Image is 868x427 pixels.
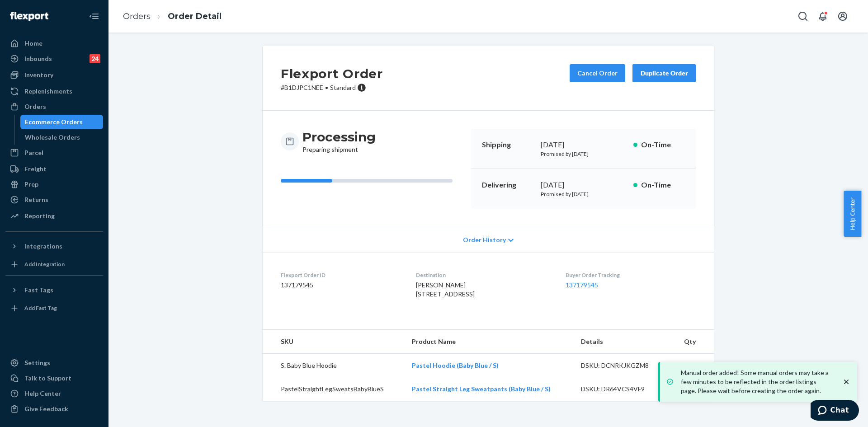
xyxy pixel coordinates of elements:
p: Delivering [482,180,533,190]
th: Details [574,330,673,354]
p: Promised by [DATE] [541,190,626,198]
a: Returns [5,192,103,207]
div: Ecommerce Orders [25,117,83,127]
div: Freight [24,164,47,174]
a: Parcel [5,145,103,160]
p: On-Time [641,180,685,190]
a: 137179545 [566,281,598,289]
th: Product Name [405,330,574,354]
td: S. Baby Blue Hoodie [263,354,405,378]
dt: Buyer Order Tracking [566,271,696,279]
div: Help Center [24,389,61,398]
div: DSKU: DR64VCS4VF9 [581,385,666,394]
a: Wholesale Orders [20,130,104,145]
button: Open notifications [814,7,832,25]
a: Ecommerce Orders [20,115,104,129]
a: Freight [5,162,103,176]
ol: breadcrumbs [116,3,229,30]
a: Add Fast Tag [5,301,103,315]
dt: Flexport Order ID [281,271,401,279]
a: Home [5,36,103,51]
div: Home [24,39,42,48]
a: Order Detail [168,11,222,21]
span: Order History [463,235,506,244]
div: Integrations [24,242,62,251]
div: Give Feedback [24,404,68,413]
p: Promised by [DATE] [541,150,626,158]
h2: Flexport Order [281,64,383,83]
div: Replenishments [24,87,72,96]
a: Orders [5,99,103,114]
div: Inventory [24,70,53,80]
h3: Processing [302,129,376,145]
th: Qty [673,330,714,354]
div: 24 [90,54,100,63]
div: Wholesale Orders [25,133,80,142]
td: PastelStraightLegSweatsBabyBlueS [263,377,405,401]
div: Returns [24,195,48,204]
a: Add Integration [5,257,103,272]
div: Prep [24,180,38,189]
p: # B1DJPC1NEE [281,83,383,92]
div: Talk to Support [24,374,71,383]
div: Settings [24,358,50,367]
a: Replenishments [5,84,103,99]
span: • [325,84,328,91]
p: Shipping [482,140,533,150]
a: Settings [5,356,103,370]
iframe: Opens a widget where you can chat to one of our agents [811,400,859,422]
button: Open account menu [834,7,852,25]
a: Inventory [5,68,103,82]
a: Prep [5,177,103,192]
button: Cancel Order [570,64,625,82]
span: [PERSON_NAME] [STREET_ADDRESS] [416,281,475,298]
div: DSKU: DCNRKJKGZM8 [581,361,666,370]
a: Pastel Hoodie (Baby Blue / S) [412,361,499,369]
a: Inbounds24 [5,52,103,66]
button: Close Navigation [85,7,103,25]
a: Reporting [5,209,103,223]
dd: 137179545 [281,281,401,290]
td: 1 [673,354,714,378]
svg: close toast [842,377,851,386]
button: Fast Tags [5,283,103,297]
a: Pastel Straight Leg Sweatpants (Baby Blue / S) [412,385,551,393]
img: Flexport logo [10,12,48,21]
a: Orders [123,11,151,21]
div: Parcel [24,148,43,157]
dt: Destination [416,271,551,279]
p: Manual order added! Some manual orders may take a few minutes to be reflected in the order listin... [681,368,833,395]
button: Talk to Support [5,371,103,385]
button: Integrations [5,239,103,253]
div: Fast Tags [24,286,53,295]
div: Add Fast Tag [24,304,57,312]
button: Give Feedback [5,402,103,416]
button: Duplicate Order [632,64,696,82]
p: On-Time [641,140,685,150]
th: SKU [263,330,405,354]
div: Duplicate Order [640,69,688,78]
div: [DATE] [541,140,626,150]
a: Help Center [5,386,103,401]
div: [DATE] [541,180,626,190]
div: Preparing shipment [302,129,376,154]
div: Add Integration [24,260,65,268]
span: Standard [330,84,356,91]
button: Help Center [844,191,861,237]
button: Open Search Box [794,7,812,25]
div: Orders [24,102,46,111]
div: Inbounds [24,54,52,63]
div: Reporting [24,211,55,221]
